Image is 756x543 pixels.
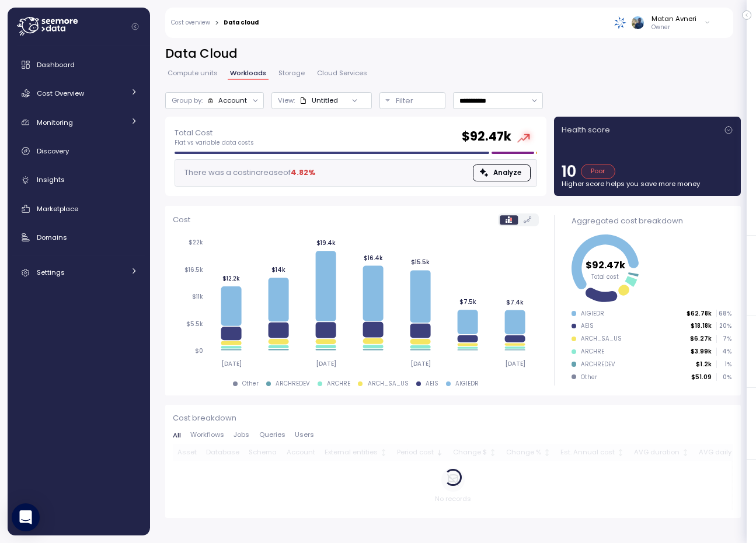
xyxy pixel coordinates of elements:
tspan: $12.2k [222,275,240,282]
span: Marketplace [37,204,78,213]
a: Monitoring [12,111,145,134]
tspan: $7.5k [459,299,476,306]
div: ARCHRE [581,348,604,356]
tspan: Total cost [591,272,619,280]
p: $62.78k [687,310,712,318]
div: AEIS [426,380,438,388]
p: $18.18k [691,322,712,330]
a: Marketplace [12,197,145,220]
a: Cost overview [171,20,210,26]
div: Untitled [299,96,338,105]
span: Insights [37,175,65,184]
div: AEIS [581,322,594,330]
tspan: $14k [271,267,285,274]
p: 7 % [717,335,731,343]
p: 68 % [717,310,731,318]
tspan: $92.47k [586,258,625,271]
div: AIGIEDR [455,380,479,388]
tspan: [DATE] [316,360,336,367]
button: Collapse navigation [128,22,142,31]
tspan: $19.4k [316,240,335,247]
div: Other [242,380,259,388]
tspan: $0 [195,348,203,355]
span: Cost Overview [37,89,84,98]
p: 4 % [717,348,731,356]
button: Analyze [473,164,531,181]
a: Settings [12,261,145,284]
div: Open Intercom Messenger [12,503,40,531]
div: ARCHREDEV [581,360,615,369]
p: 20 % [717,322,731,330]
a: Cost Overview [12,82,145,105]
p: Higher score helps you save more money [562,179,733,188]
img: 68790ce639d2d68da1992664.PNG [614,16,626,29]
p: $1.2k [696,360,712,369]
p: $6.27k [690,335,712,343]
p: Filter [396,95,413,107]
div: There was a cost increase of [181,167,315,178]
div: ARCH_SA_US [581,335,622,343]
span: Cloud Services [317,70,367,76]
span: Settings [37,268,65,277]
span: Monitoring [37,118,73,127]
tspan: $11k [192,293,203,301]
span: Analyze [493,165,521,181]
div: ARCH_SA_US [368,380,409,388]
a: Domains [12,226,145,249]
tspan: $22k [189,239,203,247]
p: Total Cost [175,127,254,139]
a: Insights [12,169,145,192]
span: Storage [278,70,305,76]
span: Compute units [168,70,218,76]
p: 10 [562,164,576,179]
p: Flat vs variable data costs [175,139,254,147]
div: Data cloud [224,20,259,26]
tspan: $16.4k [363,254,382,262]
p: Owner [652,23,696,31]
p: Cost [173,214,190,226]
img: ALV-UjVZo_-yIP390gFO6Dn-E-BQPnxN8qxmkQhQ3eVI-dEmgl1FwyxxUd-kHU8jNlch-V4y7Huv2JdBwLWnlrlUGQsOuLnlx... [632,16,644,29]
tspan: [DATE] [410,360,431,367]
p: $51.09 [691,373,712,381]
span: All [173,432,181,439]
tspan: $15.5k [411,259,430,267]
span: Users [295,432,314,438]
p: $3.99k [691,348,712,356]
h2: Data Cloud [165,45,741,62]
div: 4.82 % [291,167,315,178]
div: AIGIEDR [581,310,604,318]
tspan: $7.4k [506,299,524,306]
div: Other [581,373,597,381]
button: Filter [379,92,446,109]
span: Dashboard [37,60,75,69]
div: > [215,19,219,27]
a: Discovery [12,139,145,163]
p: View: [278,96,295,105]
div: Account [218,96,247,105]
p: 1 % [717,360,731,369]
div: Aggregated cost breakdown [572,215,731,227]
div: ARCHREDEV [276,380,310,388]
div: ARCHRE [327,380,350,388]
span: Queries [259,432,285,438]
p: 0 % [717,373,731,381]
h2: $ 92.47k [462,128,511,145]
tspan: [DATE] [505,360,525,367]
p: Health score [562,124,610,136]
span: Discovery [37,146,69,156]
tspan: $16.5k [184,266,203,274]
p: Cost breakdown [173,412,733,424]
tspan: $5.5k [186,320,203,328]
span: Workflows [190,432,224,438]
span: Jobs [234,432,249,438]
a: Dashboard [12,53,145,76]
span: Workloads [230,70,266,76]
span: Domains [37,233,67,242]
p: Group by: [172,96,203,105]
div: Poor [581,164,615,179]
div: Matan Avneri [652,14,696,23]
tspan: [DATE] [221,360,242,367]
